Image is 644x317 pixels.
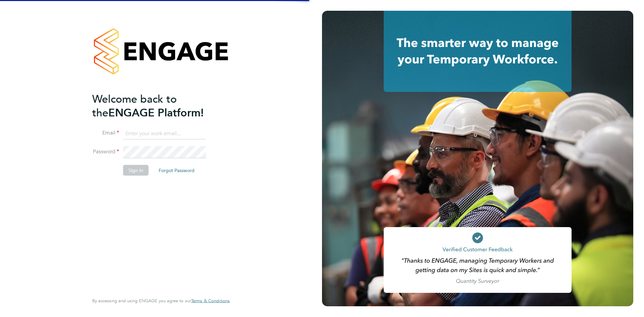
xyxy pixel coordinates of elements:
label: Email [92,129,119,137]
span: By accessing and using ENGAGE you agree to our [92,298,230,304]
button: Sign In [123,165,149,176]
span: Terms & Conditions [191,298,230,304]
label: Password [92,148,119,155]
input: Enter your work email... [123,127,206,140]
h2: ENGAGE Platform! [92,92,223,119]
a: Terms & Conditions [191,298,230,304]
span: Welcome back to the [92,92,177,119]
button: Forgot Password [153,165,200,176]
